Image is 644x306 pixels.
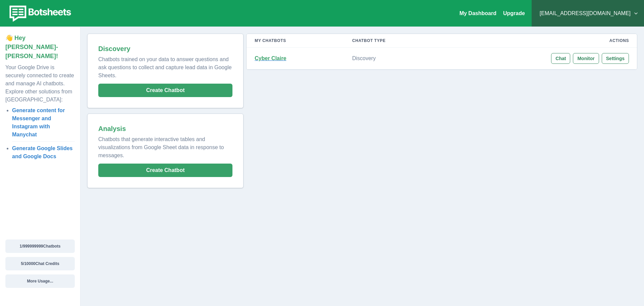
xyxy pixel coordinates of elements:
a: Generate content for Messenger and Instagram with Manychat [12,107,65,137]
button: Create Chatbot [98,84,232,97]
button: 5/10000Chat Credits [5,257,75,270]
th: Chatbot Type [344,34,445,48]
button: Create Chatbot [98,164,232,177]
th: My Chatbots [247,34,344,48]
th: Actions [445,34,637,48]
p: Discovery [352,55,437,62]
img: botsheets-logo.png [5,4,73,23]
a: Upgrade [503,10,525,16]
button: [EMAIL_ADDRESS][DOMAIN_NAME] [537,7,639,20]
h2: Analysis [98,125,232,133]
button: Settings [602,53,629,64]
button: 1/999999999Chatbots [5,239,75,253]
button: More Usage... [5,274,75,288]
button: Monitor [573,53,599,64]
h2: Discovery [98,45,232,53]
p: Chatbots trained on your data to answer questions and ask questions to collect and capture lead d... [98,53,232,80]
a: My Dashboard [460,10,496,16]
p: Chatbots that generate interactive tables and visualizations from Google Sheet data in response t... [98,133,232,160]
p: 👋 Hey [PERSON_NAME]-[PERSON_NAME]! [5,34,75,61]
button: Chat [551,53,570,64]
p: Your Google Drive is securely connected to create and manage AI chatbots. Explore other solutions... [5,61,75,104]
a: Generate Google Slides and Google Docs [12,145,73,159]
strong: Cyber Claire [255,55,286,61]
